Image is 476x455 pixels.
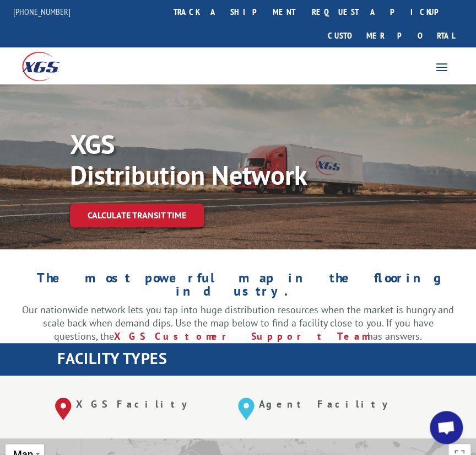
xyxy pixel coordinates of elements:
p: Our nationwide network lets you tap into huge distribution resources when the market is hungry an... [22,303,454,342]
a: [PHONE_NUMBER] [13,6,71,17]
p: XGS Distribution Network [70,129,401,190]
a: Customer Portal [320,24,463,47]
h1: The most powerful map in the flooring industry. [22,271,454,303]
p: XGS Facility [76,398,221,411]
div: Open chat [430,411,463,444]
h1: FACILITY TYPES [57,351,476,372]
a: XGS Customer Support Team [114,330,367,342]
a: Calculate transit time [70,204,204,227]
p: Agent Facility [259,398,404,411]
